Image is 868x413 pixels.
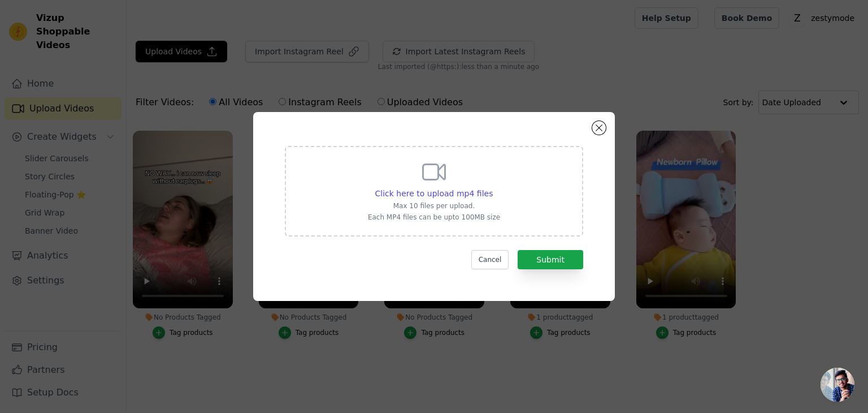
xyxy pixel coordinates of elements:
[518,250,583,269] button: Submit
[375,189,493,198] span: Click here to upload mp4 files
[471,250,509,269] button: Cancel
[368,201,500,210] p: Max 10 files per upload.
[592,121,606,135] button: Close modal
[821,368,854,402] div: Open chat
[368,213,500,222] p: Each MP4 files can be upto 100MB size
